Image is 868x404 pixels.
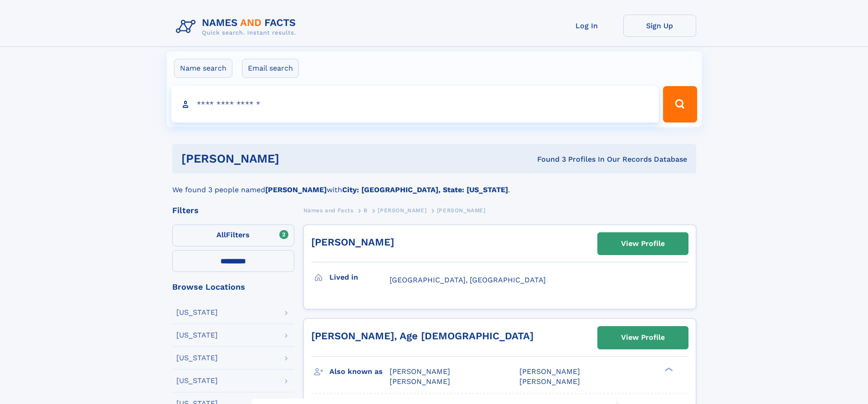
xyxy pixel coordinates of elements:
span: B [364,207,368,214]
img: Logo Names and Facts [172,15,303,39]
span: [PERSON_NAME] [519,367,580,376]
span: [PERSON_NAME] [390,377,450,386]
div: Browse Locations [172,283,294,291]
a: [PERSON_NAME], Age [DEMOGRAPHIC_DATA] [311,330,534,342]
input: search input [171,86,659,123]
a: [PERSON_NAME] [311,236,394,248]
span: [PERSON_NAME] [390,367,450,376]
a: View Profile [598,233,688,255]
div: [US_STATE] [176,354,218,362]
span: [PERSON_NAME] [437,207,486,214]
b: [PERSON_NAME] [265,185,327,194]
button: Search Button [663,86,697,123]
a: Log In [550,15,623,37]
label: Filters [172,225,294,246]
div: View Profile [621,233,665,254]
div: [US_STATE] [176,309,218,316]
span: [PERSON_NAME] [519,377,580,386]
div: We found 3 people named with . [172,174,696,195]
div: [US_STATE] [176,332,218,339]
a: Names and Facts [303,205,354,216]
a: View Profile [598,327,688,348]
a: [PERSON_NAME] [378,205,426,216]
div: [US_STATE] [176,377,218,384]
div: ❯ [663,366,673,372]
a: Sign Up [623,15,696,37]
span: All [216,230,226,239]
h3: Also known as [329,364,390,379]
div: Found 3 Profiles In Our Records Database [408,154,687,164]
div: Filters [172,206,294,215]
a: B [364,205,368,216]
b: City: [GEOGRAPHIC_DATA], State: [US_STATE] [342,185,508,194]
label: Email search [242,59,299,78]
div: View Profile [621,327,665,348]
h3: Lived in [329,270,390,285]
label: Name search [174,59,232,78]
span: [PERSON_NAME] [378,207,426,214]
span: [GEOGRAPHIC_DATA], [GEOGRAPHIC_DATA] [390,276,546,284]
h1: [PERSON_NAME] [181,153,408,164]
